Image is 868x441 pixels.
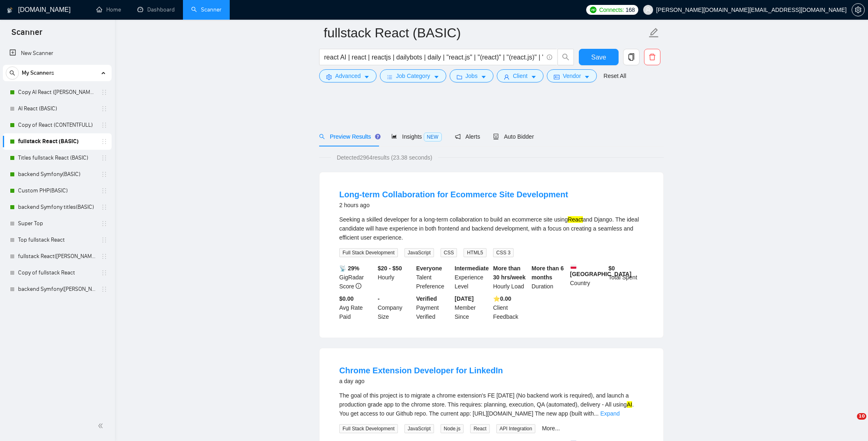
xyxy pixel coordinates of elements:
[391,133,397,139] span: area-chart
[493,295,511,302] b: ⭐️ 0.00
[623,49,640,65] button: copy
[101,89,107,96] span: holder
[339,248,398,257] span: Full Stack Development
[530,264,569,291] div: Duration
[324,23,647,43] input: Scanner name...
[649,27,659,38] span: edit
[455,265,489,272] b: Intermediate
[18,84,96,101] a: Copy AI React ([PERSON_NAME])
[627,401,632,408] mark: AI
[137,6,175,13] a: dashboardDashboard
[599,5,624,14] span: Connects:
[424,133,442,142] span: NEW
[570,264,632,277] b: [GEOGRAPHIC_DATA]
[455,295,473,302] b: [DATE]
[101,171,107,178] span: holder
[852,3,865,16] button: setting
[590,7,596,13] img: upwork-logo.png
[18,281,96,297] a: backend Symfony([PERSON_NAME])
[326,74,332,80] span: setting
[3,65,112,297] li: My Scanners
[339,366,503,375] a: Chrome Extension Developer for LinkedIn
[857,413,866,420] span: 10
[591,52,606,62] span: Save
[416,295,437,302] b: Verified
[339,190,568,199] a: Long-term Collaboration for Ecommerce Site Development
[493,134,499,139] span: robot
[579,49,619,65] button: Save
[396,71,430,80] span: Job Category
[7,4,13,17] img: logo
[441,424,464,433] span: Node.js
[840,413,860,433] iframe: Intercom live chat
[335,71,361,80] span: Advanced
[18,166,96,183] a: backend Symfony(BASIC)
[380,69,446,82] button: barsJob Categorycaret-down
[319,69,377,82] button: settingAdvancedcaret-down
[493,133,534,140] span: Auto Bidder
[18,265,96,281] a: Copy of fullstack React
[645,7,651,13] span: user
[457,74,462,80] span: folder
[339,265,359,272] b: 📡 29%
[491,294,530,321] div: Client Feedback
[453,264,491,291] div: Experience Level
[415,264,453,291] div: Talent Preference
[415,294,453,321] div: Payment Verified
[18,183,96,199] a: Custom PHP(BASIC)
[101,155,107,161] span: holder
[481,74,487,80] span: caret-down
[404,248,434,257] span: JavaScript
[563,71,581,80] span: Vendor
[466,71,478,80] span: Jobs
[6,66,19,80] button: search
[18,215,96,232] a: Super Top
[644,49,660,65] button: delete
[339,200,568,210] div: 2 hours ago
[571,264,576,270] img: 🇵🇱
[542,425,560,432] a: More...
[600,410,619,417] a: Expand
[338,264,376,291] div: GigRadar Score
[101,204,107,210] span: holder
[470,424,489,433] span: React
[9,45,105,62] a: New Scanner
[18,232,96,248] a: Top fullstack React
[356,283,361,289] span: info-circle
[607,264,645,291] div: Total Spent
[339,376,503,386] div: a day ago
[504,74,509,80] span: user
[101,253,107,260] span: holder
[464,248,486,257] span: HTML5
[101,122,107,128] span: holder
[364,74,370,80] span: caret-down
[101,187,107,194] span: holder
[608,265,615,272] b: $ 0
[191,6,222,13] a: searchScanner
[101,138,107,145] span: holder
[319,133,378,140] span: Preview Results
[558,53,573,61] span: search
[455,134,461,139] span: notification
[101,105,107,112] span: holder
[496,424,535,433] span: API Integration
[434,74,439,80] span: caret-down
[569,264,607,291] div: Country
[391,133,441,140] span: Insights
[339,391,644,418] div: The goal of this project is to migrate a chrome extension's FE [DATE] (No backend work is require...
[557,49,574,65] button: search
[531,74,537,80] span: caret-down
[626,5,635,14] span: 168
[547,69,597,82] button: idcardVendorcaret-down
[101,270,107,276] span: holder
[22,65,54,81] span: My Scanners
[18,101,96,117] a: AI React (BASIC)
[404,424,434,433] span: JavaScript
[378,265,402,272] b: $20 - $50
[18,133,96,150] a: fullstack React (BASIC)
[455,133,480,140] span: Alerts
[387,74,393,80] span: bars
[338,294,376,321] div: Avg Rate Paid
[101,237,107,243] span: holder
[331,153,438,162] span: Detected 2964 results (23.38 seconds)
